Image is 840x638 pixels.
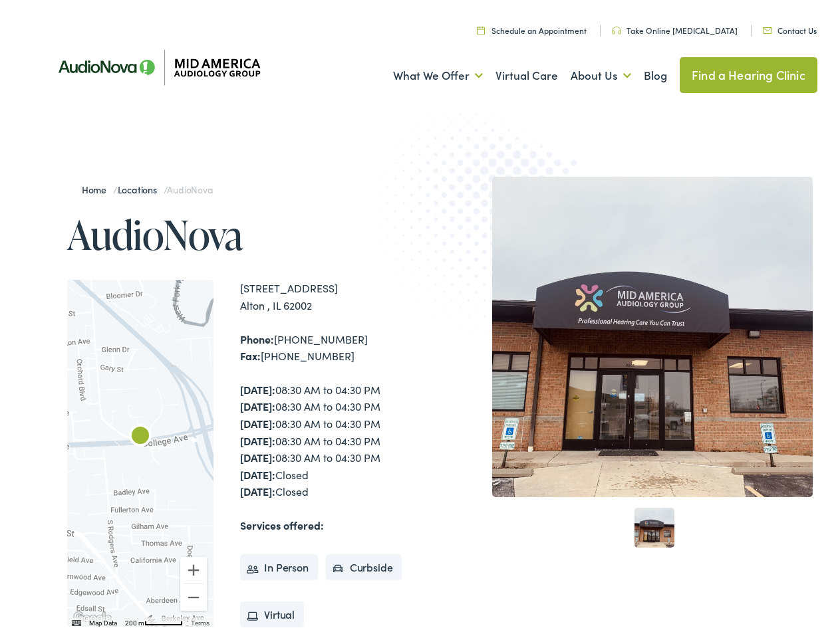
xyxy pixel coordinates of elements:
[477,22,485,31] img: utility icon
[612,21,738,32] a: Take Online [MEDICAL_DATA]
[612,23,621,31] img: utility icon
[125,615,144,623] span: 200 m
[118,179,164,192] a: Locations
[240,446,275,461] strong: [DATE]:
[240,514,324,528] strong: Services offered:
[240,377,426,496] div: 08:30 AM to 04:30 PM 08:30 AM to 04:30 PM 08:30 AM to 04:30 PM 08:30 AM to 04:30 PM 08:30 AM to 0...
[634,504,674,544] a: 1
[680,53,817,89] a: Find a Hearing Clinic
[240,395,275,409] strong: [DATE]:
[82,179,113,192] a: Home
[89,615,117,624] button: Map Data
[240,429,275,444] strong: [DATE]:
[763,21,817,32] a: Contact Us
[240,480,275,494] strong: [DATE]:
[393,47,483,96] a: What We Offer
[326,550,402,577] li: Curbside
[180,553,207,580] button: Zoom in
[82,179,213,192] span: / /
[67,209,426,253] h1: AudioNova
[240,550,318,577] li: In Person
[477,21,587,32] a: Schedule an Appointment
[495,47,558,96] a: Virtual Care
[70,605,114,623] img: Google
[124,417,156,449] div: AudioNova
[240,378,275,393] strong: [DATE]:
[240,327,426,361] div: [PHONE_NUMBER] [PHONE_NUMBER]
[70,605,114,623] a: Open this area in Google Maps (opens a new window)
[240,328,274,342] strong: Phone:
[180,580,207,607] button: Zoom out
[240,276,426,310] div: [STREET_ADDRESS] Alton , IL 62002
[191,615,210,623] a: Terms (opens in new tab)
[72,615,81,624] button: Keyboard shortcuts
[644,47,667,96] a: Blog
[763,23,772,30] img: utility icon
[240,412,275,427] strong: [DATE]:
[240,344,261,359] strong: Fax:
[240,597,304,624] li: Virtual
[571,47,631,96] a: About Us
[121,613,187,623] button: Map Scale: 200 m per 54 pixels
[240,463,275,478] strong: [DATE]:
[167,179,212,192] span: AudioNova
